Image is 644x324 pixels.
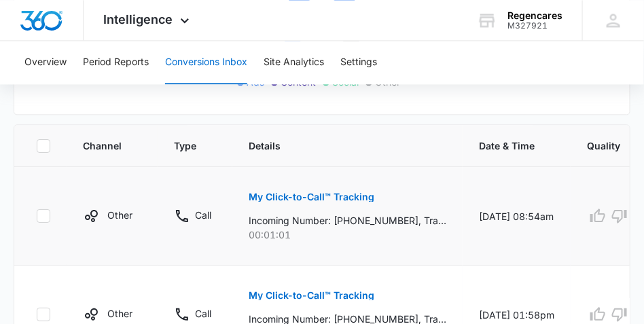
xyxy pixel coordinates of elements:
[104,12,173,26] span: Intelligence
[195,306,211,321] p: Call
[83,139,122,153] span: Channel
[249,213,446,228] p: Incoming Number: [PHONE_NUMBER], Tracking Number: [PHONE_NUMBER], Ring To: [PHONE_NUMBER], Caller...
[249,228,446,242] p: 00:01:01
[587,139,620,153] span: Quality
[507,10,562,21] div: account name
[249,139,427,153] span: Details
[249,279,374,312] button: My Click-to-Call™ Tracking
[264,41,324,84] button: Site Analytics
[107,208,132,222] p: Other
[507,21,562,31] div: account id
[24,41,67,84] button: Overview
[107,306,132,321] p: Other
[340,41,377,84] button: Settings
[249,181,374,213] button: My Click-to-Call™ Tracking
[249,291,374,300] p: My Click-to-Call™ Tracking
[174,139,196,153] span: Type
[479,139,535,153] span: Date & Time
[249,192,374,202] p: My Click-to-Call™ Tracking
[195,208,211,222] p: Call
[463,167,571,266] td: [DATE] 08:54am
[83,41,149,84] button: Period Reports
[165,41,247,84] button: Conversions Inbox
